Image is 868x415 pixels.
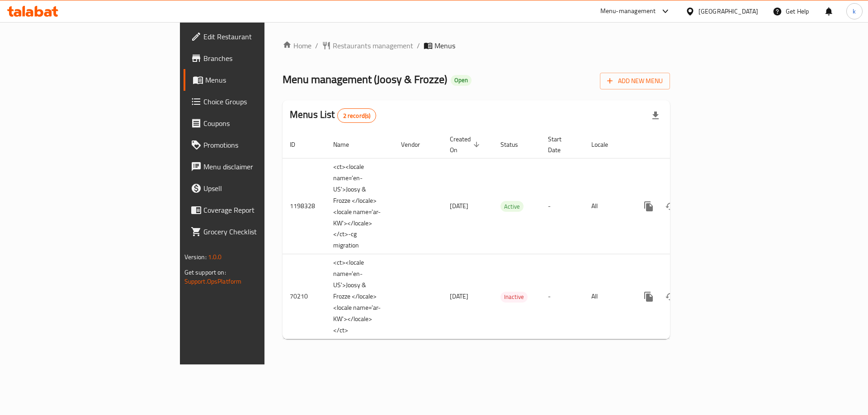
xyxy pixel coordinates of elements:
span: [DATE] [450,290,468,302]
span: Open [451,76,472,84]
span: Version: [184,251,207,263]
td: All [584,158,631,254]
a: Support.OpsPlatform [184,275,242,287]
a: Edit Restaurant [184,26,325,47]
div: Open [451,75,472,86]
span: Grocery Checklist [203,226,318,237]
span: Branches [203,53,318,64]
span: ID [290,139,307,150]
span: Upsell [203,183,318,194]
div: [GEOGRAPHIC_DATA] [698,6,758,16]
table: enhanced table [283,131,732,340]
a: Branches [184,47,325,69]
span: Name [333,139,361,150]
div: Menu-management [600,6,656,17]
span: Edit Restaurant [203,31,318,42]
span: 2 record(s) [338,112,376,120]
td: <ct><locale name='en-US'>Joosy & Frozze </locale><locale name='ar-KW'></locale></ct>-cg migration [326,158,394,254]
td: - [541,254,584,339]
span: [DATE] [450,200,468,212]
span: Locale [591,139,620,150]
div: Inactive [500,292,528,303]
td: - [541,158,584,254]
th: Actions [631,131,732,159]
span: Menu disclaimer [203,161,318,172]
span: Restaurants management [333,40,413,51]
a: Promotions [184,134,325,156]
span: Inactive [500,292,528,302]
span: k [853,6,856,16]
span: Created On [450,134,482,155]
div: Active [500,201,524,212]
span: Coupons [203,118,318,129]
button: more [638,196,660,217]
a: Grocery Checklist [184,221,325,242]
button: Change Status [660,196,681,217]
span: Menus [434,40,455,51]
a: Menus [184,69,325,91]
span: Active [500,201,524,212]
button: Change Status [660,286,681,308]
div: Total records count [337,108,377,123]
span: Vendor [401,139,432,150]
div: Export file [645,105,666,126]
span: Start Date [548,134,573,155]
td: <ct><locale name='en-US'>Joosy & Frozze </locale><locale name='ar-KW'></locale></ct> [326,254,394,339]
span: Add New Menu [607,75,663,87]
a: Coverage Report [184,199,325,221]
span: 1.0.0 [208,251,222,263]
a: Menu disclaimer [184,156,325,177]
a: Coupons [184,112,325,134]
button: Add New Menu [600,73,670,89]
span: Promotions [203,140,318,150]
li: / [417,40,420,51]
a: Choice Groups [184,91,325,112]
span: Status [500,139,530,150]
span: Menu management ( Joosy & Frozze ) [283,69,447,89]
nav: breadcrumb [283,40,670,51]
span: Get support on: [184,266,226,278]
span: Choice Groups [203,96,318,107]
span: Menus [205,75,318,85]
a: Restaurants management [322,40,413,51]
td: All [584,254,631,339]
button: more [638,286,660,308]
h2: Menus List [290,108,376,123]
span: Coverage Report [203,205,318,215]
a: Upsell [184,177,325,199]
